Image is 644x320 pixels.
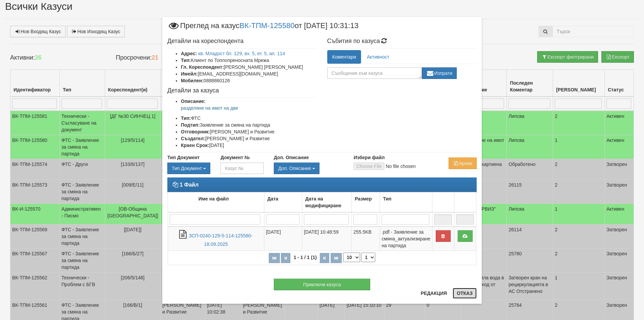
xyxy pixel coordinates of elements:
[327,50,361,64] a: Коментари
[302,227,352,251] td: [DATE] 10:48:59
[454,192,476,213] td: : No sort applied, activate to apply an ascending sort
[181,51,197,56] b: Адрес:
[352,227,380,251] td: 255.5KB
[198,51,285,56] a: кв. Младост бл. 129, вх. 5, ет. 5, ап. 114
[281,253,290,263] button: Предишна страница
[181,77,317,84] li: 0888860126
[180,182,198,188] strong: 1 Файл
[352,192,380,213] td: Размер: No sort applied, activate to apply an ascending sort
[292,255,318,260] span: 1 - 1 / 1 (1)
[198,196,229,201] b: Име на файл
[274,163,343,174] div: Двоен клик, за изчистване на избраната стойност.
[189,233,253,247] a: ЗСП-0240-129-5-114-125580-18.09.2025
[380,227,432,251] td: .pdf - Заявление за смяна_актуализиране на партида
[264,227,302,251] td: [DATE]
[278,166,311,171] span: Доп. Описание
[327,38,477,45] h4: Събития по казуса
[168,227,476,251] tr: ЗСП-0240-129-5-114-125580-18.09.2025.pdf - Заявление за смяна_актуализиране на партида
[181,64,224,70] b: Гл. Кореспондент:
[167,22,358,35] span: Преглед на казус от [DATE] 10:31:13
[181,115,317,122] li: ФТС
[181,71,198,77] b: Имейл:
[181,135,317,142] li: [PERSON_NAME] и Развитие
[361,253,375,262] select: Страница номер
[269,253,280,263] button: Първа страница
[302,192,352,213] td: Дата на модифициране: No sort applied, activate to apply an ascending sort
[432,192,454,213] td: : No sort applied, activate to apply an ascending sort
[264,192,302,213] td: Дата: No sort applied, activate to apply an ascending sort
[168,192,264,213] td: Име на файл: No sort applied, activate to apply an ascending sort
[380,192,432,213] td: Тип: No sort applied, activate to apply an ascending sort
[362,50,394,64] a: Активност
[453,288,477,299] button: Отказ
[354,154,385,161] label: Избери файл
[181,78,204,83] b: Мобилен:
[320,253,329,263] button: Следваща страница
[449,157,477,169] button: Архив
[274,163,319,174] button: Доп. Описание
[167,163,210,174] div: Двоен клик, за изчистване на избраната стойност.
[274,154,309,161] label: Доп. Описание
[181,64,317,70] li: [PERSON_NAME] [PERSON_NAME]
[422,67,457,79] button: Изпрати
[181,99,206,104] b: Описание:
[181,122,317,128] li: Заявление за смяна на партида
[239,21,294,30] a: ВК-ТПМ-125580
[383,196,391,201] b: Тип
[167,154,200,161] label: Тип Документ
[172,166,202,171] span: Тип Документ
[331,253,342,263] button: Последна страница
[416,288,451,299] button: Редакция
[167,163,210,174] button: Тип Документ
[181,122,200,128] b: Подтип:
[343,253,360,262] select: Брой редове на страница
[181,129,210,134] b: Отговорник:
[181,70,317,77] li: [EMAIL_ADDRESS][DOMAIN_NAME]
[305,196,341,208] b: Дата на модифициране
[181,105,317,111] p: разделяне на имот на две
[181,115,191,121] b: Тип:
[181,57,317,64] li: Клиент по Топлопреносната Мрежа
[274,279,370,290] button: Приключи казуса
[220,163,263,174] input: Казус №
[181,58,191,63] b: Тип:
[355,196,372,201] b: Размер
[220,154,249,161] label: Документ №
[181,142,317,149] li: [DATE]
[181,128,317,135] li: [PERSON_NAME] и Развитие
[181,143,209,148] b: Краен Срок:
[167,38,317,45] h4: Детайли на кореспондента
[181,136,205,141] b: Създател:
[167,87,317,94] h4: Детайли за казуса
[267,196,278,201] b: Дата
